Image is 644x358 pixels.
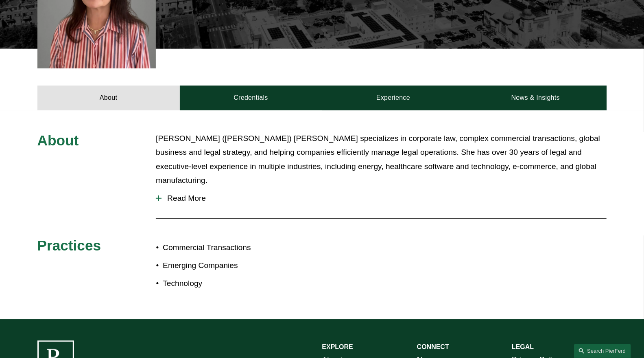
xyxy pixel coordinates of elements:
[322,343,353,350] strong: EXPLORE
[163,241,322,255] p: Commercial Transactions
[37,237,101,253] span: Practices
[156,132,607,188] p: [PERSON_NAME] ([PERSON_NAME]) [PERSON_NAME] specializes in corporate law, complex commercial tran...
[163,277,322,291] p: Technology
[322,86,465,110] a: Experience
[162,194,607,203] span: Read More
[417,343,449,350] strong: CONNECT
[464,86,607,110] a: News & Insights
[574,344,631,358] a: Search this site
[180,86,322,110] a: Credentials
[512,343,534,350] strong: LEGAL
[156,188,607,209] button: Read More
[37,132,79,148] span: About
[163,259,322,273] p: Emerging Companies
[37,86,180,110] a: About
